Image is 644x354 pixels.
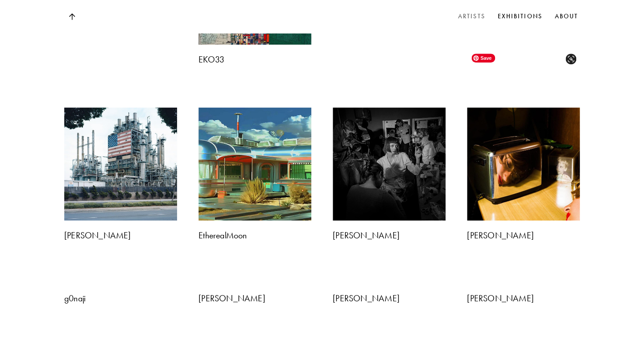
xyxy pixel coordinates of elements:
[198,108,311,241] a: Artist ProfileEtherealMoon
[64,293,85,304] b: g0naji
[333,108,446,241] a: Artist Profile[PERSON_NAME]
[198,293,265,304] b: [PERSON_NAME]
[467,293,534,304] b: [PERSON_NAME]
[198,54,224,65] b: EKO33
[64,283,177,304] a: g0naji
[198,283,311,304] a: [PERSON_NAME]
[333,283,446,304] a: [PERSON_NAME]
[333,230,400,241] b: [PERSON_NAME]
[467,108,580,241] a: Artist Profile[PERSON_NAME]
[333,293,400,304] b: [PERSON_NAME]
[64,230,131,241] b: [PERSON_NAME]
[198,230,247,241] b: EtherealMoon
[333,108,446,221] img: Artist Profile
[69,13,75,20] img: Top
[495,10,544,23] a: Exhibitions
[467,230,534,241] b: [PERSON_NAME]
[198,108,311,221] img: Artist Profile
[467,108,580,221] img: Artist Profile
[471,54,495,62] span: Save
[553,10,580,23] a: About
[64,108,177,221] img: Artist Profile
[456,10,487,23] a: Artists
[467,283,580,304] a: [PERSON_NAME]
[64,108,177,241] a: Artist Profile[PERSON_NAME]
